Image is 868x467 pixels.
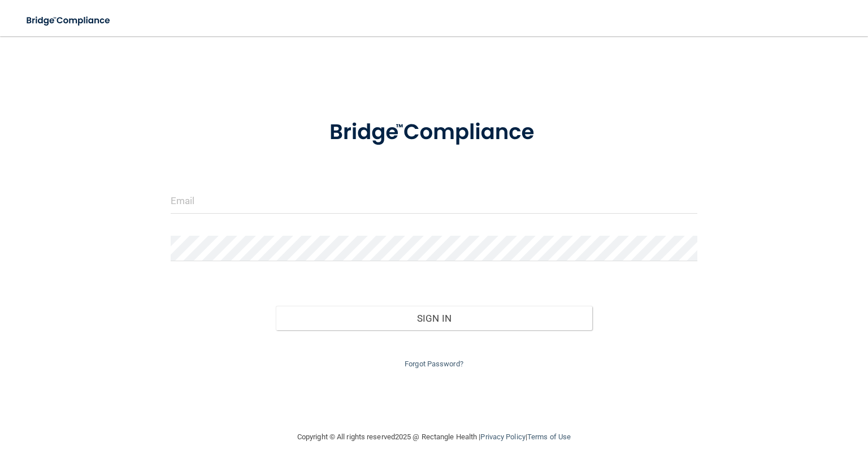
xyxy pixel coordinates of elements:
[228,419,640,455] div: Copyright © All rights reserved 2025 @ Rectangle Health | |
[527,433,571,441] a: Terms of Use
[307,104,562,161] img: bridge_compliance_login_screen.278c3ca4.svg
[17,9,121,32] img: bridge_compliance_login_screen.278c3ca4.svg
[480,433,525,441] a: Privacy Policy
[171,188,697,214] input: Email
[405,360,463,368] a: Forgot Password?
[276,306,592,331] button: Sign In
